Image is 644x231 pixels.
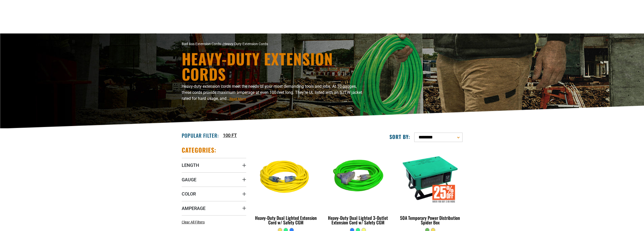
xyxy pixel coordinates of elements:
[182,191,196,197] span: Color
[182,172,246,187] summary: Gauge
[182,201,246,215] summary: Amperage
[182,146,217,154] h2: Categories:
[223,42,268,46] span: Heavy-Duty Extension Cords
[254,149,318,207] img: yellow
[182,41,366,47] nav: breadcrumbs
[182,42,221,46] a: Bad Ass Extension Cords
[182,51,366,81] h1: Heavy-Duty Extension Cords
[182,220,205,224] span: Clear All Filters
[326,149,390,207] img: neon green
[182,220,207,225] a: Clear All Filters
[182,187,246,201] summary: Color
[223,132,237,139] a: 100 FT
[222,42,223,46] span: ›
[398,149,462,207] img: 50A Temporary Power Distribution Spider Box
[326,146,390,228] a: neon green Heavy-Duty Dual Lighted 3-Outlet Extension Cord w/ Safety CGM
[182,132,219,139] h2: Popular Filter:
[182,84,362,101] span: Heavy-duty extension cords meet the needs of your most demanding tools and jobs. At 10 gauges, th...
[182,158,246,172] summary: Length
[182,177,196,183] span: Gauge
[182,162,199,168] span: Length
[326,216,390,225] div: Heavy-Duty Dual Lighted 3-Outlet Extension Cord w/ Safety CGM
[254,216,318,225] div: Heavy-Duty Dual Lighted Extension Cord w/ Safety CGM
[182,205,205,211] span: Amperage
[398,216,462,225] div: 50A Temporary Power Distribution Spider Box
[389,133,410,140] label: Sort by:
[398,146,462,228] a: 50A Temporary Power Distribution Spider Box 50A Temporary Power Distribution Spider Box
[230,97,246,101] span: Read More
[254,146,318,228] a: yellow Heavy-Duty Dual Lighted Extension Cord w/ Safety CGM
